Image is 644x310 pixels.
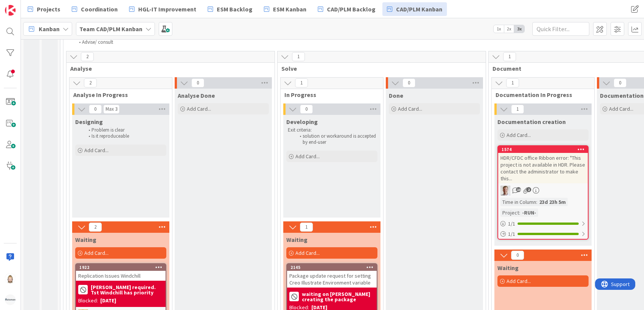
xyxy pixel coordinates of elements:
[67,2,122,16] a: Coordination
[500,198,536,206] div: Time in Column
[497,118,566,126] span: Documentation creation
[287,264,377,271] div: 2145
[382,2,447,16] a: CAD/PLM Kanban
[178,92,215,99] span: Analyse Done
[327,5,376,14] span: CAD/PLM Backlog
[286,236,308,243] span: Waiting
[506,78,519,87] span: 1
[295,78,308,87] span: 1
[84,127,165,133] li: Problem is clear
[273,5,306,14] span: ESM Kanban
[16,1,35,10] span: Support
[89,223,102,232] span: 2
[609,105,633,112] span: Add Card...
[536,198,537,206] span: :
[203,2,257,16] a: ESM Backlog
[79,25,142,33] b: Team CAD/PLM Kanban
[516,187,521,192] span: 10
[284,91,374,99] span: In Progress
[292,52,305,61] span: 1
[396,5,442,14] span: CAD/PLM Kanban
[76,264,166,281] div: 1922Replication Issues Windchill
[500,186,510,196] img: BO
[402,78,415,87] span: 0
[84,133,165,139] li: Is it reproduceable
[81,5,118,14] span: Coordination
[89,105,102,114] span: 0
[84,147,109,154] span: Add Card...
[537,198,568,206] div: 23d 23h 5m
[39,24,60,33] span: Kanban
[507,132,531,138] span: Add Card...
[514,25,524,33] span: 3x
[217,5,253,14] span: ESM Backlog
[504,25,514,33] span: 2x
[508,220,515,228] span: 1 / 1
[498,153,588,183] div: HDR/CFDC office Ribbon error: "This project is not available in HDR. Please contact the administr...
[502,147,588,152] div: 1574
[75,236,96,243] span: Waiting
[76,264,166,271] div: 1922
[286,118,318,126] span: Developing
[75,118,103,126] span: Designing
[496,91,585,99] span: Documentation In Progress
[295,153,320,160] span: Add Card...
[300,223,313,232] span: 1
[84,250,109,256] span: Add Card...
[295,250,320,256] span: Add Card...
[187,105,211,112] span: Add Card...
[106,107,117,111] div: Max 3
[532,22,589,36] input: Quick Filter...
[100,297,116,305] div: [DATE]
[91,285,163,295] b: [PERSON_NAME] required. Tst Windchill has priority
[507,278,531,285] span: Add Card...
[125,2,201,16] a: HGL-IT Improvement
[70,65,265,72] span: Analyse
[498,146,588,153] div: 1574
[498,146,588,183] div: 1574HDR/CFDC office Ribbon error: "This project is not available in HDR. Please contact the admin...
[281,65,476,72] span: Solve
[23,2,65,16] a: Projects
[5,5,16,16] img: Visit kanbanzone.com
[508,230,515,238] span: 1 / 1
[290,265,377,270] div: 2145
[5,294,16,305] img: avatar
[498,229,588,239] div: 1/1
[497,264,519,272] span: Waiting
[389,92,403,99] span: Done
[498,219,588,229] div: 1/1
[500,208,519,217] div: Project
[302,291,374,302] b: waiting on [PERSON_NAME] creating the package
[313,2,380,16] a: CAD/PLM Backlog
[288,127,376,133] p: Exit criteria:
[37,5,60,14] span: Projects
[5,273,16,284] img: Rv
[191,78,204,87] span: 0
[614,78,627,87] span: 0
[300,105,313,114] span: 0
[494,25,504,33] span: 1x
[526,187,531,192] span: 2
[503,52,516,61] span: 1
[398,105,422,112] span: Add Card...
[511,251,524,260] span: 0
[287,271,377,288] div: Package update request for setting Creo Illustrate Environment variable
[79,265,166,270] div: 1922
[138,5,196,14] span: HGL-IT Improvement
[259,2,311,16] a: ESM Kanban
[81,52,94,61] span: 2
[520,208,538,217] div: -RUN-
[84,78,97,87] span: 2
[295,133,376,146] li: solution or workaround is accepted by end-user
[519,208,520,217] span: :
[78,297,98,305] div: Blocked:
[73,91,163,99] span: Analyse In Progress
[76,271,166,281] div: Replication Issues Windchill
[287,264,377,288] div: 2145Package update request for setting Creo Illustrate Environment variable
[511,105,524,114] span: 1
[498,186,588,196] div: BO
